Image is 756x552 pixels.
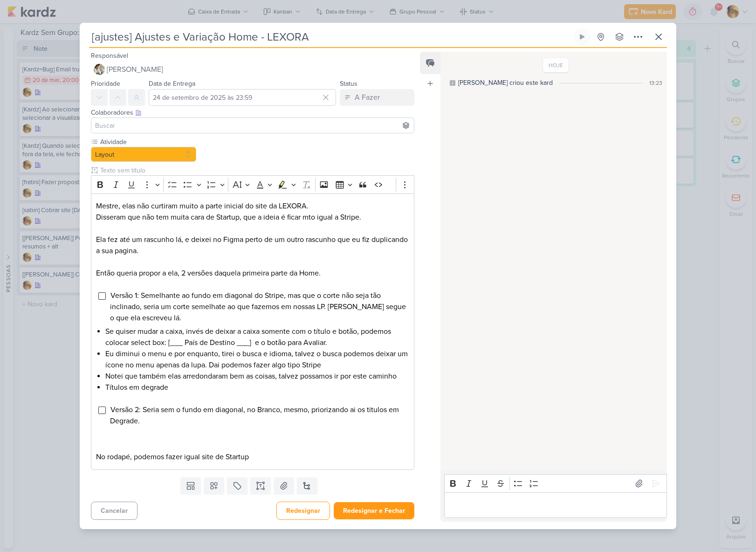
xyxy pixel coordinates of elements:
div: Editor editing area: main [91,193,414,470]
input: Kard Sem Título [89,28,572,45]
div: Editor toolbar [91,175,414,193]
label: Responsável [91,52,128,60]
span: Versão 1: Semelhante ao fundo em diagonal do Stripe, mas que o corte não seja tão inclinado, seri... [110,291,406,323]
div: Ligar relógio [578,33,586,41]
input: Buscar [93,120,412,131]
p: Disseram que não tem muita cara de Startup, que a ideia é ficar mto igual a Stripe. [96,212,409,223]
span: [PERSON_NAME] [107,64,163,75]
button: [PERSON_NAME] [91,61,414,78]
li: Se quiser mudar a caixa, invés de deixar a caixa somente com o título e botão, podemos colocar se... [105,326,409,348]
label: Status [340,80,357,88]
div: 13:23 [649,79,662,87]
p: Mestre, elas não curtiram muito a parte inicial do site da LEXORA. [96,200,409,212]
button: Redesignar [276,502,330,520]
div: Colaboradores [91,108,414,117]
div: Editor toolbar [444,474,667,492]
p: No rodapé, podemos fazer igual site de Startup [96,451,409,462]
button: Redesignar e Fechar [334,502,414,519]
li: Eu diminui o menu e por enquanto, tirei o busca e idioma, talvez o busca podemos deixar um ícone ... [105,348,409,371]
p: Ela fez até um rascunho lá, e deixei no Figma perto de um outro rascunho que eu fiz duplicando a ... [96,234,409,256]
label: Prioridade [91,80,120,88]
div: A Fazer [355,92,380,103]
label: Atividade [99,137,196,147]
button: Layout [91,147,196,162]
p: Então queria propor a ela, 2 versões daquela primeira parte da Home. [96,268,409,279]
span: Versão 2: Seria sem o fundo em diagonal, no Branco, mesmo, priorizando ai os titulos em Degrade. [110,405,399,426]
input: Select a date [149,89,336,106]
li: Notei que também elas arredondaram bem as coisas, talvez possamos ir por este caminho [105,371,409,382]
div: Editor editing area: main [444,492,667,518]
img: Raphael Simas [94,64,105,75]
button: A Fazer [340,89,414,106]
button: Cancelar [91,502,137,520]
label: Data de Entrega [149,80,195,88]
input: Texto sem título [98,166,414,175]
li: Títulos em degrade [105,382,409,393]
div: [PERSON_NAME] criou este kard [458,78,553,88]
